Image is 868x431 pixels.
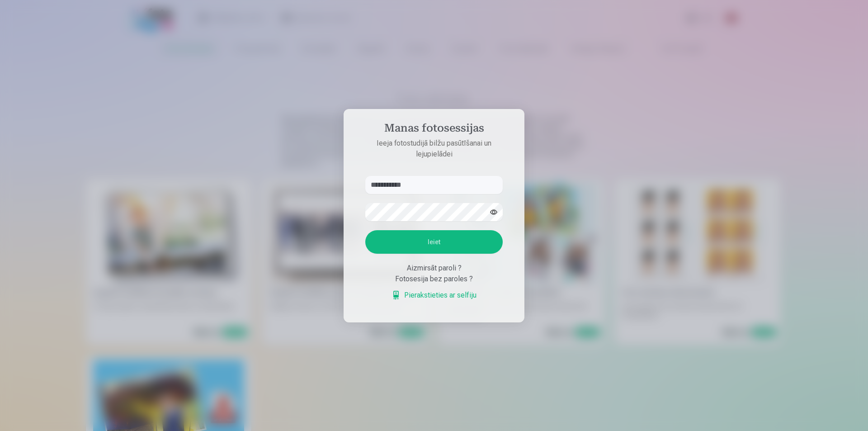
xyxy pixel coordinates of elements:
p: Ieeja fotostudijā bilžu pasūtīšanai un lejupielādei [356,138,512,160]
a: Pierakstieties ar selfiju [392,290,476,301]
div: Fotosesija bez paroles ? [365,274,503,284]
button: Ieiet [365,230,503,254]
h4: Manas fotosessijas [356,122,512,138]
div: Aizmirsāt paroli ? [365,263,503,274]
